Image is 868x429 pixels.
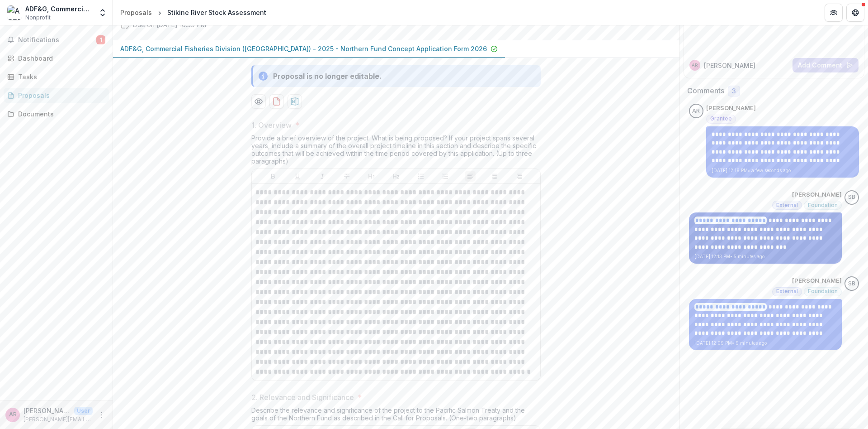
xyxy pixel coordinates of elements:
span: Notifications [18,36,96,44]
a: Tasks [4,69,109,84]
h2: Comments [687,87,724,95]
span: External [776,202,798,208]
div: Anne Reynolds-Manney [692,63,698,67]
button: Underline [292,171,303,182]
button: download-proposal [269,94,284,109]
span: Foundation [808,288,838,294]
div: Documents [18,109,102,119]
div: Tasks [18,72,102,82]
button: Partners [825,4,843,22]
div: Describe the relevance and significance of the project to the Pacific Salmon Treaty and the goals... [251,406,541,425]
div: Dashboard [18,53,102,63]
div: Provide a brief overview of the project. What is being proposed? If your project spans several ye... [251,134,541,169]
button: Notifications1 [4,33,109,47]
div: Anne Reynolds-Manney [692,108,700,114]
p: [PERSON_NAME] [704,61,755,70]
button: Add Comment [793,58,859,72]
p: [PERSON_NAME][EMAIL_ADDRESS][PERSON_NAME][US_STATE][DOMAIN_NAME] [24,415,93,424]
span: Grantee [710,116,732,122]
p: [DATE] 12:09 PM • 9 minutes ago [694,340,837,347]
div: Proposals [120,8,152,17]
p: User [74,407,93,415]
span: External [776,288,798,294]
p: [PERSON_NAME] [792,276,842,285]
button: Heading 1 [366,171,377,182]
a: Proposals [4,88,109,103]
div: Proposals [18,91,102,100]
div: Proposal is no longer editable. [273,71,382,82]
button: Heading 2 [391,171,401,182]
p: [DATE] 12:13 PM • 5 minutes ago [694,253,837,260]
div: Sascha Bendt [848,281,855,287]
button: Align Right [514,171,525,182]
p: [PERSON_NAME] [706,104,756,113]
div: Anne Reynolds-Manney [9,412,17,418]
div: ADF&G, Commercial Fisheries Division ([GEOGRAPHIC_DATA]) [25,4,93,14]
button: Align Left [465,171,476,182]
nav: breadcrumb [117,6,270,19]
a: Dashboard [4,51,109,66]
button: Get Help [846,4,864,22]
a: Proposals [117,6,156,19]
a: Documents [4,106,109,121]
p: [PERSON_NAME] [792,190,842,199]
button: Ordered List [440,171,451,182]
p: 1. Overview [251,120,292,130]
img: ADF&G, Commercial Fisheries Division (Juneau) [7,5,22,20]
span: 1 [96,35,105,44]
span: Foundation [808,202,838,208]
button: Bullet List [415,171,426,182]
button: download-proposal [288,94,302,109]
button: Strike [341,171,352,182]
p: [PERSON_NAME] [24,406,71,415]
button: Italicize [317,171,328,182]
div: Stikine River Stock Assessment [167,8,266,17]
button: Preview 16e844d8-cc15-4ab8-9f9c-d809bc1a0167-0.pdf [251,94,266,109]
button: Open entity switcher [96,4,109,22]
button: More [96,410,107,420]
p: 2. Relevance and Significance [251,392,354,403]
p: [DATE] 12:18 PM • a few seconds ago [712,167,854,174]
span: Nonprofit [25,14,51,22]
button: Align Center [489,171,500,182]
p: ADF&G, Commercial Fisheries Division ([GEOGRAPHIC_DATA]) - 2025 - Northern Fund Concept Applicati... [120,44,487,53]
span: 3 [732,87,736,95]
div: Sascha Bendt [848,194,855,200]
button: Bold [268,171,278,182]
